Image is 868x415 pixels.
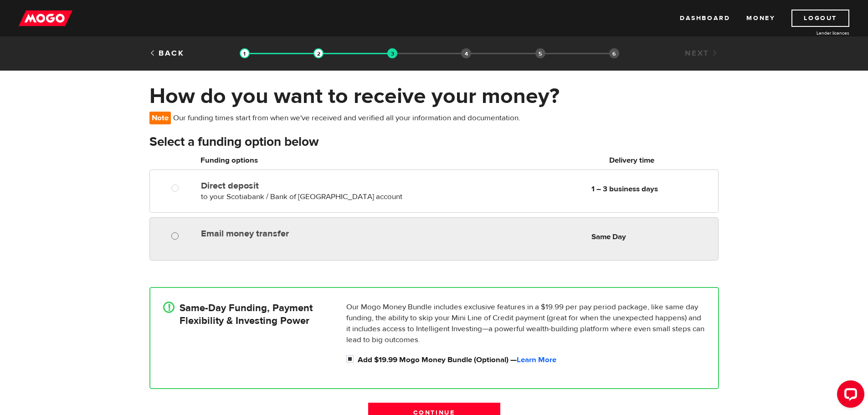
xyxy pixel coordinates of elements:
[149,112,524,124] p: Our funding times start from when we've received and verified all your information and documentat...
[781,30,849,36] a: Lender licences
[201,192,402,202] span: to your Scotiabank / Bank of [GEOGRAPHIC_DATA] account
[240,48,250,58] img: transparent-188c492fd9eaac0f573672f40bb141c2.gif
[19,10,72,27] img: mogo_logo-11ee424be714fa7cbb0f0f49df9e16ec.png
[346,354,358,366] input: Add $19.99 Mogo Money Bundle (Optional) &mdash; <a id="loan_application_mini_bundle_learn_more" h...
[201,180,411,191] label: Direct deposit
[791,10,849,27] a: Logout
[549,155,715,166] h6: Delivery time
[685,48,719,58] a: Next
[313,48,324,58] img: transparent-188c492fd9eaac0f573672f40bb141c2.gif
[200,155,411,166] h6: Funding options
[358,354,705,365] label: Add $19.99 Mogo Money Bundle (Optional) —
[149,48,185,58] a: Back
[201,228,411,239] label: Email money transfer
[680,10,730,27] a: Dashboard
[163,302,175,313] div: !
[149,135,719,149] h3: Select a funding option below
[149,112,171,124] span: Note
[591,184,658,194] b: 1 – 3 business days
[746,10,775,27] a: Money
[180,302,313,327] h4: Same-Day Funding, Payment Flexibility & Investing Power
[830,377,868,415] iframe: LiveChat chat widget
[346,302,705,345] p: Our Mogo Money Bundle includes exclusive features in a $19.99 per pay period package, like same d...
[387,48,397,58] img: transparent-188c492fd9eaac0f573672f40bb141c2.gif
[149,84,719,108] h1: How do you want to receive your money?
[517,355,556,365] a: Learn More
[591,232,626,242] b: Same Day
